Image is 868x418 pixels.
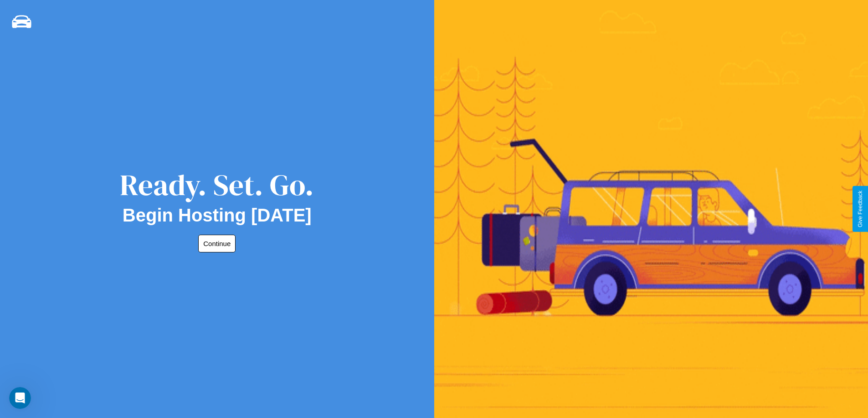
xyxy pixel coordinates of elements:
iframe: Intercom live chat [9,387,31,409]
div: Ready. Set. Go. [120,165,314,205]
h2: Begin Hosting [DATE] [123,205,312,226]
button: Continue [198,235,236,252]
div: Give Feedback [857,191,863,227]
